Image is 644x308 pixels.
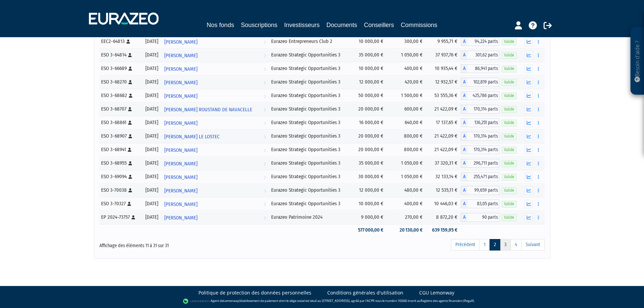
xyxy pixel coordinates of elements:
[352,224,387,236] td: 577 000,00 €
[89,13,159,25] img: 1732889491-logotype_eurazeo_blanc_rvb.png
[461,91,468,100] span: A
[164,103,252,116] span: [PERSON_NAME] ROUSTAND DE NAVACELLE
[144,78,159,86] div: [DATE]
[164,90,197,102] span: [PERSON_NAME]
[271,119,349,126] div: Eurazeo Strategic Opportunities 3
[352,89,387,102] td: 50 000,00 €
[387,75,426,89] td: 420,00 €
[164,131,220,143] span: [PERSON_NAME] LE LOSTEC
[461,213,468,222] span: A
[352,129,387,143] td: 20 000,00 €
[164,36,197,48] span: [PERSON_NAME]
[162,102,269,116] a: [PERSON_NAME] ROUSTAND DE NAVACELLE
[461,37,468,46] span: A
[352,143,387,157] td: 20 000,00 €
[502,214,517,221] span: Valide
[461,132,468,141] span: A
[426,89,461,102] td: 53 555,36 €
[387,157,426,170] td: 1 050,00 €
[352,62,387,75] td: 10 000,00 €
[468,118,499,127] span: 136,251 parts
[502,93,517,99] span: Valide
[502,160,517,167] span: Valide
[101,173,140,180] div: ESO 3-69094
[387,129,426,143] td: 800,00 €
[271,51,349,58] div: Eurazeo Strategic Opportunities 3
[164,171,197,184] span: [PERSON_NAME]
[468,199,499,208] span: 83,05 parts
[421,299,474,303] a: Registre des agents financiers (Regafi)
[271,160,349,167] div: Eurazeo Strategic Opportunities 3
[144,119,159,126] div: [DATE]
[162,197,269,211] a: [PERSON_NAME]
[101,65,140,72] div: ESO 3-66689
[162,62,269,75] a: [PERSON_NAME]
[198,289,311,296] a: Politique de protection des données personnelles
[387,184,426,197] td: 480,00 €
[101,51,140,58] div: ESO 3-64814
[426,184,461,197] td: 12 535,11 €
[271,146,349,153] div: Eurazeo Strategic Opportunities 3
[426,157,461,170] td: 37 320,31 €
[387,102,426,116] td: 600,00 €
[128,121,132,125] i: [Français] Personne physique
[387,143,426,157] td: 800,00 €
[461,145,499,154] div: A - Eurazeo Strategic Opportunities 3
[500,239,511,251] a: 3
[461,213,499,222] div: A - Eurazeo Patrimoine 2024
[461,64,468,73] span: A
[426,170,461,184] td: 32 133,14 €
[352,170,387,184] td: 30 000,00 €
[502,187,517,194] span: Valide
[461,132,499,141] div: A - Eurazeo Strategic Opportunities 3
[387,89,426,102] td: 1 500,00 €
[461,37,499,46] div: A - Eurazeo Entrepreneurs Club 2
[461,172,499,181] div: A - Eurazeo Strategic Opportunities 3
[271,105,349,113] div: Eurazeo Strategic Opportunities 3
[264,131,266,143] i: Voir l'investisseur
[144,146,159,153] div: [DATE]
[207,20,234,30] a: Nos fonds
[101,38,140,45] div: EEC2-64813
[164,63,197,75] span: [PERSON_NAME]
[352,157,387,170] td: 35 000,00 €
[387,211,426,224] td: 270,00 €
[264,171,266,184] i: Voir l'investisseur
[468,186,499,195] span: 99,659 parts
[101,78,140,86] div: ESO 3-68270
[468,159,499,168] span: 296,711 parts
[128,107,132,111] i: [Français] Personne physique
[502,174,517,180] span: Valide
[164,185,197,197] span: [PERSON_NAME]
[426,143,461,157] td: 21 422,09 €
[352,116,387,129] td: 16 000,00 €
[271,92,349,99] div: Eurazeo Strategic Opportunities 3
[162,143,269,157] a: [PERSON_NAME]
[426,48,461,62] td: 37 937,76 €
[387,116,426,129] td: 640,00 €
[461,105,499,114] div: A - Eurazeo Strategic Opportunities 3
[162,89,269,102] a: [PERSON_NAME]
[502,52,517,58] span: Valide
[426,35,461,48] td: 9 955,71 €
[183,298,209,305] img: logo-lemonway.png
[401,20,437,30] a: Commissions
[127,202,131,206] i: [Français] Personne physique
[144,92,159,99] div: [DATE]
[128,175,132,179] i: [Français] Personne physique
[264,117,266,129] i: Voir l'investisseur
[264,49,266,62] i: Voir l'investisseur
[101,146,140,153] div: ESO 3-68941
[461,78,499,87] div: A - Eurazeo Strategic Opportunities 3
[461,199,499,208] div: A - Eurazeo Strategic Opportunities 3
[264,144,266,157] i: Voir l'investisseur
[264,198,266,211] i: Voir l'investisseur
[468,91,499,100] span: 425,786 parts
[144,214,159,221] div: [DATE]
[101,187,140,194] div: ESO 3-70038
[352,35,387,48] td: 10 000,00 €
[521,239,545,251] a: Suivant
[426,197,461,211] td: 10 446,03 €
[101,119,140,126] div: ESO 3-68861
[352,75,387,89] td: 12 000,00 €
